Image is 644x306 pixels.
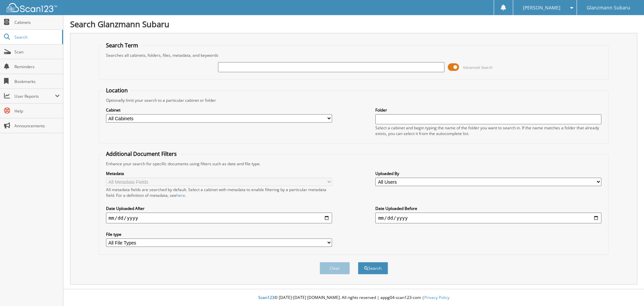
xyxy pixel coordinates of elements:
[424,295,449,300] a: Privacy Policy
[463,65,493,70] span: Advanced Search
[320,262,350,274] button: Clear
[523,6,560,10] span: [PERSON_NAME]
[106,231,332,237] label: File type
[106,187,332,198] div: All metadata fields are searched by default. Select a cabinet with metadata to enable filtering b...
[14,79,60,84] span: Bookmarks
[358,262,388,274] button: Search
[103,150,180,158] legend: Additional Document Filters
[63,290,644,306] div: © [DATE]-[DATE] [DOMAIN_NAME]. All rights reserved | appg04-scan123-com |
[375,206,601,211] label: Date Uploaded Before
[14,108,60,114] span: Help
[7,3,57,12] img: scan123-logo-white.svg
[14,64,60,70] span: Reminders
[14,19,60,25] span: Cabinets
[103,42,142,49] legend: Search Term
[375,107,601,113] label: Folder
[106,171,332,176] label: Metadata
[103,52,605,58] div: Searches all cabinets, folders, files, metadata, and keywords
[106,206,332,211] label: Date Uploaded After
[587,6,630,10] span: Glanzmann Subaru
[14,123,60,129] span: Announcements
[176,192,185,198] a: here
[14,93,55,99] span: User Reports
[103,87,131,94] legend: Location
[14,49,60,55] span: Scan
[106,107,332,113] label: Cabinet
[258,295,274,300] span: Scan123
[103,97,605,103] div: Optionally limit your search to a particular cabinet or folder
[103,161,605,167] div: Enhance your search for specific documents using filters such as date and file type.
[610,274,644,306] iframe: Chat Widget
[375,171,601,176] label: Uploaded By
[106,213,332,223] input: start
[375,213,601,223] input: end
[70,18,637,30] h1: Search Glanzmann Subaru
[14,34,59,40] span: Search
[375,125,601,136] div: Select a cabinet and begin typing the name of the folder you want to search in. If the name match...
